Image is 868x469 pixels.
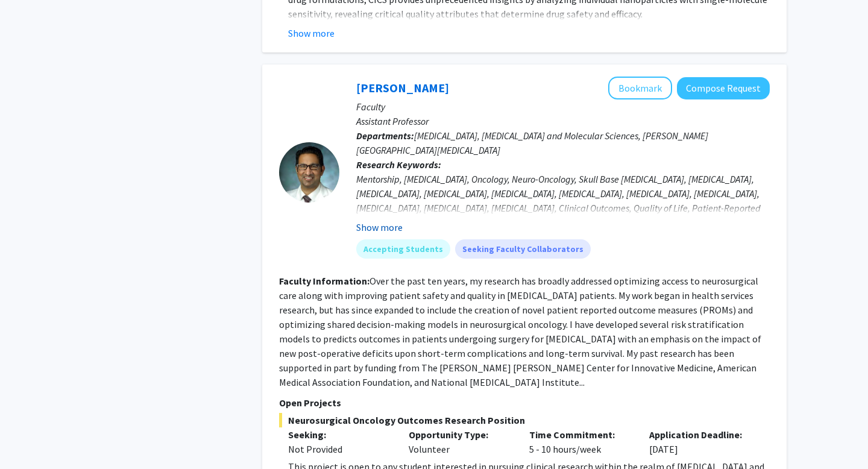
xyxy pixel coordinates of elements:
b: Departments: [356,130,414,142]
p: Seeking: [288,427,391,442]
div: Volunteer [400,427,520,456]
a: [PERSON_NAME] [356,80,449,95]
div: 5 - 10 hours/week [520,427,641,456]
div: [DATE] [640,427,761,456]
div: Mentorship, [MEDICAL_DATA], Oncology, Neuro-Oncology, Skull Base [MEDICAL_DATA], [MEDICAL_DATA], ... [356,172,770,259]
p: Time Commitment: [529,427,632,442]
button: Add Raj Mukherjee to Bookmarks [608,77,672,99]
mat-chip: Seeking Faculty Collaborators [455,239,591,259]
span: Neurosurgical Oncology Outcomes Research Position [279,413,770,427]
b: Faculty Information: [279,275,370,287]
fg-read-more: Over the past ten years, my research has broadly addressed optimizing access to neurosurgical car... [279,275,761,388]
span: [MEDICAL_DATA], [MEDICAL_DATA] and Molecular Sciences, [PERSON_NAME][GEOGRAPHIC_DATA][MEDICAL_DATA] [356,130,708,156]
p: Open Projects [279,395,770,410]
button: Show more [288,26,335,40]
button: Compose Request to Raj Mukherjee [677,77,770,99]
iframe: Chat [9,415,51,460]
div: Not Provided [288,442,391,456]
p: Faculty [356,99,770,114]
p: Application Deadline: [649,427,752,442]
b: Research Keywords: [356,159,441,171]
mat-chip: Accepting Students [356,239,450,259]
button: Show more [356,220,403,234]
p: Assistant Professor [356,114,770,128]
p: Opportunity Type: [409,427,511,442]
